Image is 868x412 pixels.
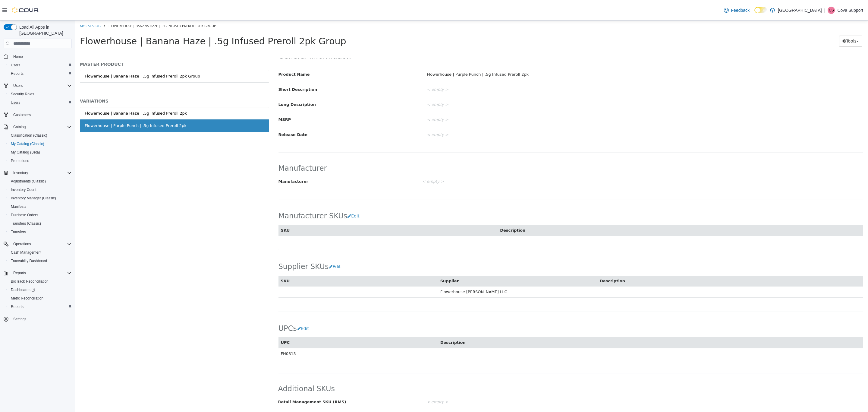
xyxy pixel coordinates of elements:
[6,286,74,294] a: Dashboards
[11,92,34,97] span: Security Roles
[8,295,46,302] a: Metrc Reconciliation
[824,7,826,14] p: |
[203,159,233,163] span: Manufacturer
[11,158,29,163] span: Promotions
[13,170,28,175] span: Inventory
[8,257,72,265] span: Traceabilty Dashboard
[11,111,72,119] span: Customers
[8,286,72,293] span: Dashboards
[11,213,38,217] span: Purchase Orders
[11,169,30,176] button: Inventory
[11,315,72,323] span: Settings
[11,71,24,76] span: Reports
[365,320,390,324] span: Description
[203,67,242,71] span: Short Description
[828,7,835,14] div: Cova Support
[11,250,41,255] span: Cash Management
[6,69,74,78] button: Reports
[222,303,237,314] button: Edit
[764,15,787,26] button: Tools
[11,258,47,263] span: Traceabilty Dashboard
[13,242,31,246] span: Operations
[11,141,44,146] span: My Catalog (Classic)
[11,269,28,277] button: Reports
[11,240,72,248] span: Operations
[754,7,767,13] input: Dark Mode
[6,228,74,236] button: Transfers
[347,94,792,105] div: < empty >
[8,211,72,219] span: Purchase Orders
[5,3,25,8] a: My Catalog
[9,102,111,108] div: Flowerhouse | Purple Punch | .5g Infused Preroll 2pk
[203,328,363,339] td: FH0813
[6,294,74,303] button: Metrc Reconciliation
[203,190,288,201] h2: Manufacturer SKUs
[203,241,269,252] h2: Supplier SKUs
[8,303,72,310] span: Reports
[13,317,26,322] span: Settings
[1,52,74,61] button: Home
[11,230,26,234] span: Transfers
[8,140,47,147] a: My Catalog (Classic)
[347,49,792,59] div: Flowerhouse | Purple Punch | .5g Infused Preroll 2pk
[11,82,25,89] button: Users
[6,303,74,311] button: Reports
[5,78,194,83] h5: VARIATIONS
[11,196,56,201] span: Inventory Manager (Classic)
[11,179,46,184] span: Adjustments (Classic)
[12,7,39,13] img: Cova
[206,320,215,324] span: UPC
[13,125,26,129] span: Catalog
[11,304,24,309] span: Reports
[6,98,74,107] button: Users
[5,15,271,26] span: Flowerhouse | Banana Haze | .5g Infused Preroll 2pk Group
[8,220,43,227] a: Transfers (Classic)
[6,211,74,219] button: Purchase Orders
[17,24,72,36] span: Load All Apps in [GEOGRAPHIC_DATA]
[8,249,72,256] span: Cash Management
[347,376,793,387] div: < empty >
[11,133,47,138] span: Classification (Classic)
[11,296,43,301] span: Metrc Reconciliation
[5,41,194,46] h5: MASTER PRODUCT
[8,220,72,227] span: Transfers (Classic)
[6,157,74,165] button: Promotions
[8,99,72,106] span: Users
[8,211,41,219] a: Purchase Orders
[8,295,72,302] span: Metrc Reconciliation
[11,187,36,192] span: Inventory Count
[8,278,51,285] a: BioTrack Reconciliation
[8,90,36,98] a: Security Roles
[32,3,141,8] span: Flowerhouse | Banana Haze | .5g Infused Preroll 2pk Group
[11,240,33,248] button: Operations
[11,315,29,323] a: Settings
[1,110,74,119] button: Customers
[11,150,40,155] span: My Catalog (Beta)
[6,248,74,257] button: Cash Management
[11,63,20,68] span: Users
[1,269,74,277] button: Reports
[11,221,41,226] span: Transfers (Classic)
[203,303,237,314] h2: UPCs
[11,279,49,284] span: BioTrack Reconciliation
[8,178,72,185] span: Adjustments (Classic)
[731,7,750,13] span: Feedback
[13,271,26,275] span: Reports
[13,83,23,88] span: Users
[8,203,72,210] span: Manifests
[778,7,822,14] p: [GEOGRAPHIC_DATA]
[4,49,72,339] nav: Complex example
[203,82,241,86] span: Long Description
[13,54,23,59] span: Home
[837,7,863,14] p: Cova Support
[8,157,72,164] span: Promotions
[425,208,450,212] span: Description
[8,228,72,236] span: Transfers
[8,62,72,69] span: Users
[8,70,26,77] a: Reports
[13,113,31,117] span: Customers
[8,132,72,139] span: Classification (Classic)
[6,131,74,140] button: Classification (Classic)
[8,157,32,164] a: Promotions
